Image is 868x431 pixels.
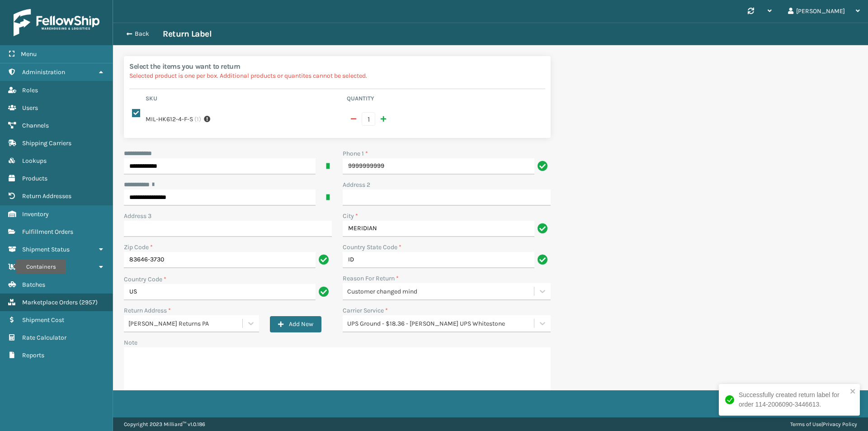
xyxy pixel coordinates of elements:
[194,114,201,124] span: ( 1 )
[22,210,49,218] span: Inventory
[347,319,535,328] div: UPS Ground - $18.36 - [PERSON_NAME] UPS Whitestone
[270,316,321,332] button: Add New
[143,95,344,105] th: Sku
[739,390,847,409] div: Successfully created return label for order 114-2006090-3446613.
[163,28,212,39] h3: Return Label
[124,339,137,346] label: Note
[121,30,163,38] button: Back
[22,351,44,359] span: Reports
[128,319,243,328] div: [PERSON_NAME] Returns PA
[343,306,388,315] label: Carrier Service
[22,246,70,253] span: Shipment Status
[22,157,47,165] span: Lookups
[146,114,193,124] label: MIL-HK612-4-F-S
[22,298,78,306] span: Marketplace Orders
[22,192,71,200] span: Return Addresses
[343,211,358,221] label: City
[22,228,73,236] span: Fulfillment Orders
[129,71,545,81] p: Selected product is one per box. Additional products or quantites cannot be selected.
[21,50,37,58] span: Menu
[124,242,153,252] label: Zip Code
[124,211,151,221] label: Address 3
[129,62,545,71] h2: Select the items you want to return
[22,281,45,289] span: Batches
[850,388,856,396] button: close
[22,263,53,271] span: Containers
[343,242,401,252] label: Country State Code
[344,95,545,105] th: Quantity
[22,334,66,341] span: Rate Calculator
[22,175,47,182] span: Products
[343,274,399,283] label: Reason For Return
[22,139,71,147] span: Shipping Carriers
[22,86,38,94] span: Roles
[22,122,49,129] span: Channels
[22,104,38,112] span: Users
[124,275,166,284] label: Country Code
[343,180,370,189] label: Address 2
[124,417,205,431] p: Copyright 2023 Milliard™ v 1.0.186
[343,149,368,158] label: Phone 1
[22,68,65,76] span: Administration
[22,316,64,324] span: Shipment Cost
[14,9,99,36] img: logo
[124,306,171,315] label: Return Address
[347,287,535,296] div: Customer changed mind
[79,298,98,306] span: ( 2957 )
